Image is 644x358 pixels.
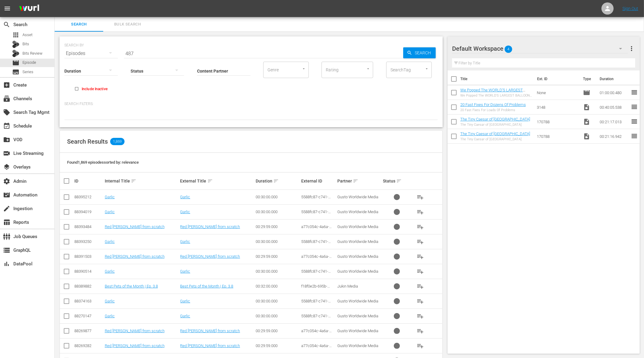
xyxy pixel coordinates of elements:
div: Status [383,177,411,185]
span: Bits Review [22,50,43,56]
span: VOD [3,136,10,143]
td: 00:21:16.942 [597,129,631,144]
span: playlist_add [417,268,424,275]
div: 88394019 [74,210,103,214]
a: Red [PERSON_NAME] from scratch [105,329,165,333]
th: Type [579,70,596,87]
div: 88270147 [74,314,103,318]
div: 00:30:00.000 [256,314,299,318]
span: Video [583,133,590,140]
div: We Popped The WORLD’S LARGEST BALLOON! (40ft+) / INSANELY HIGH BLOB LAUNCH! Car Dropped from 150f... [460,94,532,97]
div: 00:30:00.000 [256,210,299,214]
span: Create [3,81,10,89]
div: 88269877 [74,329,103,333]
span: 5588fc87-c741-4871-9ca3-06cf11129c45 [301,314,331,327]
button: playlist_add [413,234,428,249]
span: 5588fc87-c741-4871-9ca3-06cf11129c45 [301,195,331,208]
span: playlist_add [417,193,424,201]
span: sort [207,178,213,184]
span: 5588fc87-c741-4871-9ca3-06cf11129c45 [301,269,331,283]
a: Garlic [180,314,190,318]
span: playlist_add [417,342,424,349]
button: playlist_add [413,324,428,338]
span: playlist_add [417,298,424,305]
span: Jukin Media [337,284,358,288]
div: ID [74,179,103,183]
div: 00:29:59.000 [256,224,299,229]
a: Red [PERSON_NAME] from scratch [180,343,240,348]
div: External ID [301,179,336,183]
a: Garlic [105,299,115,303]
a: Garlic [105,195,115,199]
div: External Title [180,177,254,185]
span: Search Tag Mgmt [3,109,10,116]
span: reorder [631,103,638,111]
span: Episode [583,89,590,96]
td: 3148 [534,100,581,114]
span: Video [583,118,590,125]
span: a77c054c-4a6a-4877-83c0-9956493d20e3 [301,224,332,238]
span: Automation [3,191,10,199]
a: Garlic [180,239,190,244]
span: playlist_add [417,238,424,245]
span: Gusto Worldwide Media [337,239,378,244]
span: Gusto Worldwide Media [337,195,378,199]
div: The Tiny Caesar of [GEOGRAPHIC_DATA] [460,123,530,127]
div: 00:29:59.000 [256,343,299,348]
span: Live Streaming [3,150,10,157]
span: Found 1,869 episodes sorted by: relevance [67,160,139,165]
button: playlist_add [413,220,428,234]
div: 88395212 [74,195,103,199]
span: GraphQL [3,247,10,254]
span: Gusto Worldwide Media [337,224,378,229]
td: 170788 [534,129,581,144]
span: Gusto Worldwide Media [337,329,378,333]
span: reorder [631,132,638,140]
a: Red [PERSON_NAME] from scratch [180,329,240,333]
span: a77c054c-4a6a-4877-83c0-9956493d20e3 [301,343,332,357]
button: playlist_add [413,339,428,353]
div: 00:32:00.000 [256,284,299,288]
div: Internal Title [105,177,179,185]
span: playlist_add [417,253,424,260]
div: 88393484 [74,224,103,229]
span: menu [4,5,11,12]
div: 00:30:00.000 [256,269,299,274]
span: playlist_add [417,283,424,290]
a: Red [PERSON_NAME] from scratch [180,224,240,229]
span: Include Inactive [82,86,107,92]
div: Episodes [64,45,118,62]
span: a77c054c-4a6a-4877-83c0-9956493d20e3 [301,329,332,342]
div: 88391503 [74,254,103,259]
span: Search [412,47,436,58]
span: Series [12,68,19,76]
button: Open [424,66,430,72]
button: playlist_add [413,294,428,309]
span: 5588fc87-c741-4871-9ca3-06cf11129c45 [301,299,331,312]
div: Default Workspace [452,40,628,57]
a: 20 Fast Fixes For Dozens Of Problems [460,102,526,107]
span: Job Queues [3,233,10,240]
div: 00:30:00.000 [256,299,299,303]
span: playlist_add [417,223,424,230]
th: Duration [596,70,632,87]
th: Ext. ID [534,70,580,87]
div: 88374163 [74,299,103,303]
button: Open [301,66,307,72]
a: Best Pets of the Month | Ep. 3.8 [180,284,233,288]
span: Bulk Search [107,21,148,28]
a: Sign Out [622,6,638,11]
div: Duration [256,177,299,185]
span: more_vert [628,45,635,52]
td: 01:00:00.480 [597,85,631,100]
a: Garlic [180,195,190,199]
td: 170788 [534,114,581,129]
span: Gusto Worldwide Media [337,299,378,303]
div: 88390514 [74,269,103,274]
div: 00:29:59.000 [256,254,299,259]
th: Title [460,70,534,87]
span: a77c054c-4a6a-4877-83c0-9956493d20e3 [301,254,332,268]
span: sort [273,178,279,184]
button: more_vert [628,41,635,56]
button: playlist_add [413,264,428,279]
